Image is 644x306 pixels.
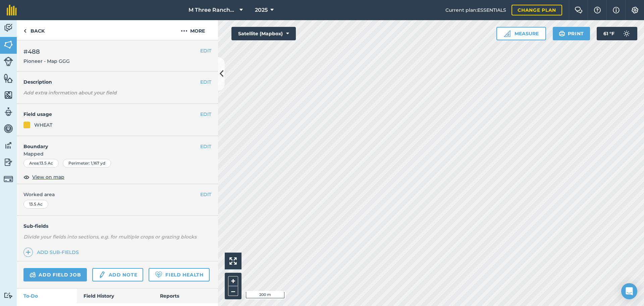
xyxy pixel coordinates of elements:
[200,78,211,86] button: EDIT
[231,27,296,40] button: Satellite (Mapbox)
[512,5,562,15] a: Change plan
[4,57,13,66] img: svg+xml;base64,PD94bWwgdmVyc2lvbj0iMS4wIiBlbmNvZGluZz0idXRmLTgiPz4KPCEtLSBHZW5lcmF0b3I6IEFkb2JlIE...
[23,159,59,168] div: Area : 13.5 Ac
[181,27,187,35] img: svg+xml;base64,PHN2ZyB4bWxucz0iaHR0cDovL3d3dy53My5vcmcvMjAwMC9zdmciIHdpZHRoPSIyMCIgaGVpZ2h0PSIyNC...
[553,27,590,40] button: Print
[228,276,238,286] button: +
[23,47,70,56] span: #488
[4,174,13,184] img: svg+xml;base64,PD94bWwgdmVyc2lvbj0iMS4wIiBlbmNvZGluZz0idXRmLTgiPz4KPCEtLSBHZW5lcmF0b3I6IEFkb2JlIE...
[168,20,218,40] button: More
[229,257,237,265] img: Four arrows, one pointing top left, one top right, one bottom right and the last bottom left
[17,289,77,303] a: To-Do
[98,271,106,279] img: svg+xml;base64,PD94bWwgdmVyc2lvbj0iMS4wIiBlbmNvZGluZz0idXRmLTgiPz4KPCEtLSBHZW5lcmF0b3I6IEFkb2JlIE...
[26,248,31,256] img: svg+xml;base64,PHN2ZyB4bWxucz0iaHR0cDovL3d3dy53My5vcmcvMjAwMC9zdmciIHdpZHRoPSIxNCIgaGVpZ2h0PSIyNC...
[255,6,268,14] span: 2025
[200,191,211,198] button: EDIT
[4,107,13,117] img: svg+xml;base64,PD94bWwgdmVyc2lvbj0iMS4wIiBlbmNvZGluZz0idXRmLTgiPz4KPCEtLSBHZW5lcmF0b3I6IEFkb2JlIE...
[620,27,633,40] img: svg+xml;base64,PD94bWwgdmVyc2lvbj0iMS4wIiBlbmNvZGluZz0idXRmLTgiPz4KPCEtLSBHZW5lcmF0b3I6IEFkb2JlIE...
[23,173,30,181] img: svg+xml;base64,PHN2ZyB4bWxucz0iaHR0cDovL3d3dy53My5vcmcvMjAwMC9zdmciIHdpZHRoPSIxOCIgaGVpZ2h0PSIyNC...
[23,173,64,181] button: View on map
[504,30,511,37] img: Ruler icon
[603,27,614,40] span: 61 ° F
[559,30,565,38] img: svg+xml;base64,PHN2ZyB4bWxucz0iaHR0cDovL3d3dy53My5vcmcvMjAwMC9zdmciIHdpZHRoPSIxOSIgaGVpZ2h0PSIyNC...
[34,121,52,129] div: WHEAT
[593,7,601,13] img: A question mark icon
[17,136,200,150] h4: Boundary
[621,283,637,299] div: Open Intercom Messenger
[17,150,218,158] span: Mapped
[597,27,637,40] button: 61 °F
[575,7,583,13] img: Two speech bubbles overlapping with the left bubble in the forefront
[23,191,211,198] span: Worked area
[200,111,211,118] button: EDIT
[200,143,211,150] button: EDIT
[23,90,117,96] em: Add extra information about your field
[4,124,13,134] img: svg+xml;base64,PD94bWwgdmVyc2lvbj0iMS4wIiBlbmNvZGluZz0idXRmLTgiPz4KPCEtLSBHZW5lcmF0b3I6IEFkb2JlIE...
[4,157,13,167] img: svg+xml;base64,PD94bWwgdmVyc2lvbj0iMS4wIiBlbmNvZGluZz0idXRmLTgiPz4KPCEtLSBHZW5lcmF0b3I6IEFkb2JlIE...
[4,40,13,50] img: svg+xml;base64,PHN2ZyB4bWxucz0iaHR0cDovL3d3dy53My5vcmcvMjAwMC9zdmciIHdpZHRoPSI1NiIgaGVpZ2h0PSI2MC...
[4,73,13,83] img: svg+xml;base64,PHN2ZyB4bWxucz0iaHR0cDovL3d3dy53My5vcmcvMjAwMC9zdmciIHdpZHRoPSI1NiIgaGVpZ2h0PSI2MC...
[4,292,13,299] img: svg+xml;base64,PD94bWwgdmVyc2lvbj0iMS4wIiBlbmNvZGluZz0idXRmLTgiPz4KPCEtLSBHZW5lcmF0b3I6IEFkb2JlIE...
[200,47,211,54] button: EDIT
[4,140,13,150] img: svg+xml;base64,PD94bWwgdmVyc2lvbj0iMS4wIiBlbmNvZGluZz0idXRmLTgiPz4KPCEtLSBHZW5lcmF0b3I6IEFkb2JlIE...
[30,271,36,279] img: svg+xml;base64,PD94bWwgdmVyc2lvbj0iMS4wIiBlbmNvZGluZz0idXRmLTgiPz4KPCEtLSBHZW5lcmF0b3I6IEFkb2JlIE...
[149,268,209,281] a: Field Health
[445,6,506,14] span: Current plan : ESSENTIALS
[23,268,87,281] a: Add field job
[23,27,26,35] img: svg+xml;base64,PHN2ZyB4bWxucz0iaHR0cDovL3d3dy53My5vcmcvMjAwMC9zdmciIHdpZHRoPSI5IiBoZWlnaHQ9IjI0Ii...
[23,234,197,240] em: Divide your fields into sections, e.g. for multiple crops or grazing blocks
[4,90,13,100] img: svg+xml;base64,PHN2ZyB4bWxucz0iaHR0cDovL3d3dy53My5vcmcvMjAwMC9zdmciIHdpZHRoPSI1NiIgaGVpZ2h0PSI2MC...
[23,200,48,209] div: 13.5 Ac
[63,159,111,168] div: Perimeter : 1,167 yd
[77,289,153,303] a: Field History
[17,222,218,230] h4: Sub-fields
[23,248,82,257] a: Add sub-fields
[23,111,200,118] h4: Field usage
[23,78,211,86] h4: Description
[4,23,13,33] img: svg+xml;base64,PD94bWwgdmVyc2lvbj0iMS4wIiBlbmNvZGluZz0idXRmLTgiPz4KPCEtLSBHZW5lcmF0b3I6IEFkb2JlIE...
[92,268,143,281] a: Add note
[23,58,70,64] span: Pioneer - Map GGG
[631,7,639,13] img: A cog icon
[32,173,64,181] span: View on map
[153,289,218,303] a: Reports
[7,5,17,15] img: fieldmargin Logo
[228,286,238,296] button: –
[613,6,620,14] img: svg+xml;base64,PHN2ZyB4bWxucz0iaHR0cDovL3d3dy53My5vcmcvMjAwMC9zdmciIHdpZHRoPSIxNyIgaGVpZ2h0PSIxNy...
[17,20,51,40] a: Back
[189,6,237,14] span: M Three Ranches LLC
[496,27,546,40] button: Measure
